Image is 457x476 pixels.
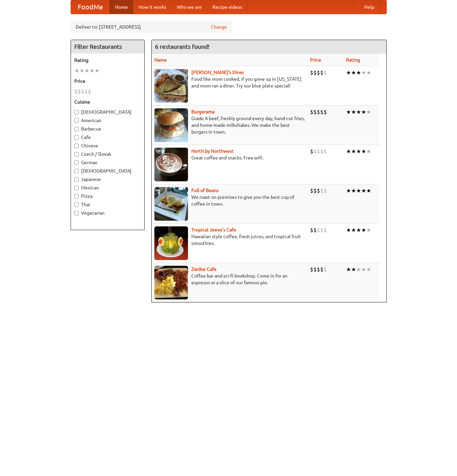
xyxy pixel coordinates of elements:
[346,148,351,155] li: ★
[74,127,79,131] input: Barbecue
[74,203,79,207] input: Thai
[74,109,141,115] label: [DEMOGRAPHIC_DATA]
[356,108,361,116] li: ★
[361,226,366,234] li: ★
[356,226,361,234] li: ★
[323,108,327,116] li: $
[94,67,100,74] li: ★
[320,187,323,194] li: $
[359,0,380,14] a: Help
[317,148,320,155] li: $
[71,21,232,33] div: Deliver to: [STREET_ADDRESS]
[346,187,351,194] li: ★
[351,226,356,234] li: ★
[191,109,215,114] a: Burgerama
[310,226,313,234] li: $
[320,266,323,273] li: $
[74,169,79,173] input: [DEMOGRAPHIC_DATA]
[191,188,219,193] b: Full of Beans
[323,148,327,155] li: $
[346,108,351,116] li: ★
[154,154,305,161] p: Great coffee and snacks. Free wifi.
[191,148,234,154] a: North by Northwest
[71,40,144,53] h4: Filter Restaurants
[74,168,141,174] label: [DEMOGRAPHIC_DATA]
[351,266,356,273] li: ★
[154,233,305,247] p: Hawaiian style coffee, fresh juices, and tropical fruit smoothies.
[323,69,327,76] li: $
[356,187,361,194] li: ★
[366,266,371,273] li: ★
[356,69,361,76] li: ★
[74,134,141,141] label: Cafe
[313,226,317,234] li: $
[74,152,79,156] input: Czech / Slovak
[346,226,351,234] li: ★
[154,187,188,221] img: beans.jpg
[351,108,356,116] li: ★
[154,272,305,286] p: Coffee bar and sci-fi bookshop. Come in for an espresso or a slice of our famous pie.
[317,226,320,234] li: $
[361,187,366,194] li: ★
[323,266,327,273] li: $
[74,118,79,123] input: American
[172,0,207,14] a: Who we are
[110,0,133,14] a: Home
[320,108,323,116] li: $
[74,67,79,74] li: ★
[74,57,141,64] h5: Rating
[313,148,317,155] li: $
[133,0,172,14] a: How it works
[74,144,79,148] input: Chinese
[191,70,244,75] a: [PERSON_NAME]'s Diner
[74,159,141,166] label: German
[346,266,351,273] li: ★
[366,148,371,155] li: ★
[361,148,366,155] li: ★
[74,210,141,216] label: Vegetarian
[78,88,81,95] li: $
[366,226,371,234] li: ★
[323,226,327,234] li: $
[191,266,217,272] a: Zardoz Cafe
[366,108,371,116] li: ★
[74,135,79,140] input: Cafe
[74,176,141,183] label: Japanese
[310,57,321,63] a: Price
[74,194,79,198] input: Pizza
[154,194,305,207] p: We roast on premises to give you the best cup of coffee in town.
[81,88,84,95] li: $
[154,115,305,135] p: Grade A beef, freshly ground every day, hand-cut fries, and home-made milkshakes. We make the bes...
[74,193,141,199] label: Pizza
[154,148,188,181] img: north.jpg
[320,69,323,76] li: $
[351,187,356,194] li: ★
[317,108,320,116] li: $
[310,69,313,76] li: $
[74,186,79,190] input: Mexican
[74,160,79,165] input: German
[351,69,356,76] li: ★
[191,227,236,232] b: Tropical Jeeve's Cafe
[71,0,110,14] a: FoodMe
[361,108,366,116] li: ★
[351,148,356,155] li: ★
[207,0,247,14] a: Recipe videos
[74,201,141,208] label: Thai
[356,266,361,273] li: ★
[74,117,141,124] label: American
[366,69,371,76] li: ★
[317,266,320,273] li: $
[211,24,227,30] a: Change
[88,88,91,95] li: $
[74,99,141,105] h5: Cuisine
[84,67,89,74] li: ★
[310,148,313,155] li: $
[74,110,79,114] input: [DEMOGRAPHIC_DATA]
[356,148,361,155] li: ★
[89,67,94,74] li: ★
[74,151,141,157] label: Czech / Slovak
[361,266,366,273] li: ★
[74,125,141,132] label: Barbecue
